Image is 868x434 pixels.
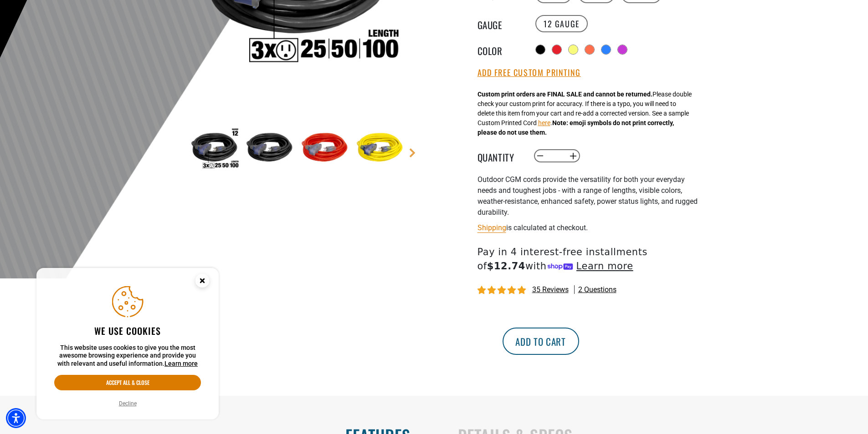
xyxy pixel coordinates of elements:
[478,68,581,78] button: Add Free Custom Printing
[532,285,569,294] span: 35 reviews
[538,118,550,128] button: here
[478,223,506,232] a: Shipping
[298,123,351,176] img: red
[36,268,219,420] aside: Cookie Consent
[186,268,219,296] button: Close this option
[164,360,198,367] a: This website uses cookies to give you the most awesome browsing experience and provide you with r...
[478,18,523,30] legend: Gauge
[408,148,417,157] a: Next
[54,375,201,390] button: Accept all & close
[478,150,523,162] label: Quantity
[478,44,523,56] legend: Color
[478,222,701,234] div: is calculated at checkout.
[535,15,588,32] label: 12 Gauge
[54,325,201,337] h2: We use cookies
[503,328,579,355] button: Add to cart
[478,90,692,137] div: Please double check your custom print for accuracy. If there is a typo, you will need to delete t...
[478,91,652,98] strong: Custom print orders are FINAL SALE and cannot be returned.
[478,286,528,295] span: 4.80 stars
[54,344,201,368] p: This website uses cookies to give you the most awesome browsing experience and provide you with r...
[578,285,616,295] span: 2 questions
[353,123,406,176] img: neon yellow
[243,123,296,176] img: black
[478,119,674,136] strong: Note: emoji symbols do not print correctly, please do not use them.
[116,399,139,408] button: Decline
[6,408,26,428] div: Accessibility Menu
[478,175,698,217] span: Outdoor CGM cords provide the versatility for both your everyday needs and toughest jobs - with a...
